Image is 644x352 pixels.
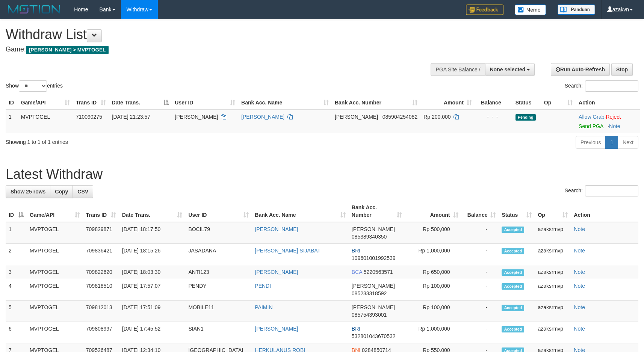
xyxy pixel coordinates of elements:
[606,114,621,120] a: Reject
[172,96,238,110] th: User ID: activate to sort column ascending
[405,201,461,222] th: Amount: activate to sort column ascending
[405,222,461,244] td: Rp 500,000
[27,222,83,244] td: MVPTOGEL
[83,301,119,322] td: 709812013
[478,113,509,121] div: - - -
[352,304,395,310] span: [PERSON_NAME]
[6,244,27,265] td: 2
[579,123,603,129] a: Send PGA
[185,301,252,322] td: MOBILE11
[238,96,332,110] th: Bank Acc. Name: activate to sort column ascending
[579,114,604,120] a: Allow Grab
[77,189,88,195] span: CSV
[352,269,362,275] span: BCA
[535,301,571,322] td: azaksrmvp
[19,80,47,92] select: Showentries
[535,322,571,343] td: azaksrmvp
[255,248,320,254] a: [PERSON_NAME] SIJABAT
[6,96,18,110] th: ID
[55,189,68,195] span: Copy
[352,226,395,232] span: [PERSON_NAME]
[516,114,536,121] span: Pending
[83,322,119,343] td: 709808997
[576,110,640,133] td: ·
[6,279,27,301] td: 4
[535,222,571,244] td: azaksrmvp
[574,326,585,332] a: Note
[119,322,186,343] td: [DATE] 17:45:52
[18,96,73,110] th: Game/API: activate to sort column ascending
[352,248,360,254] span: BRI
[119,244,186,265] td: [DATE] 18:15:26
[485,63,535,76] button: None selected
[618,136,638,149] a: Next
[611,63,633,76] a: Stop
[574,226,585,232] a: Note
[6,322,27,343] td: 6
[382,114,417,120] span: Copy 085904254082 to clipboard
[579,114,606,120] span: ·
[431,63,485,76] div: PGA Site Balance /
[461,265,499,279] td: -
[574,283,585,289] a: Note
[352,326,360,332] span: BRI
[405,244,461,265] td: Rp 1,000,000
[502,248,524,254] span: Accepted
[6,201,27,222] th: ID: activate to sort column descending
[185,201,252,222] th: User ID: activate to sort column ascending
[558,5,595,15] img: panduan.png
[27,301,83,322] td: MVPTOGEL
[185,244,252,265] td: JASADANA
[18,110,73,133] td: MVPTOGEL
[352,234,387,240] span: Copy 085389340350 to clipboard
[423,114,450,120] span: Rp 200.000
[119,279,186,301] td: [DATE] 17:57:07
[535,265,571,279] td: azaksrmvp
[241,114,284,120] a: [PERSON_NAME]
[574,248,585,254] a: Note
[109,96,172,110] th: Date Trans.: activate to sort column descending
[185,279,252,301] td: PENDY
[27,322,83,343] td: MVPTOGEL
[466,5,503,15] img: Feedback.jpg
[535,279,571,301] td: azaksrmvp
[461,279,499,301] td: -
[571,201,638,222] th: Action
[576,96,640,110] th: Action
[255,304,272,310] a: PAIMIN
[352,290,387,296] span: Copy 085233318592 to clipboard
[255,283,271,289] a: PENDI
[255,269,298,275] a: [PERSON_NAME]
[541,96,576,110] th: Op: activate to sort column ascending
[83,265,119,279] td: 709822620
[502,326,524,332] span: Accepted
[535,244,571,265] td: azaksrmvp
[83,279,119,301] td: 709818510
[461,322,499,343] td: -
[405,265,461,279] td: Rp 650,000
[364,269,393,275] span: Copy 5220563571 to clipboard
[83,244,119,265] td: 709836421
[461,301,499,322] td: -
[255,326,298,332] a: [PERSON_NAME]
[576,136,606,149] a: Previous
[119,265,186,279] td: [DATE] 18:03:30
[490,66,526,73] span: None selected
[73,185,93,198] a: CSV
[475,96,512,110] th: Balance
[609,123,620,129] a: Note
[405,279,461,301] td: Rp 100,000
[565,185,638,196] label: Search:
[461,222,499,244] td: -
[352,333,396,339] span: Copy 532801043670532 to clipboard
[574,269,585,275] a: Note
[119,201,186,222] th: Date Trans.: activate to sort column ascending
[26,46,109,54] span: [PERSON_NAME] > MVPTOGEL
[420,96,475,110] th: Amount: activate to sort column ascending
[512,96,541,110] th: Status
[515,5,546,15] img: Button%20Memo.svg
[502,305,524,311] span: Accepted
[332,96,420,110] th: Bank Acc. Number: activate to sort column ascending
[6,185,50,198] a: Show 25 rows
[585,80,638,92] input: Search:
